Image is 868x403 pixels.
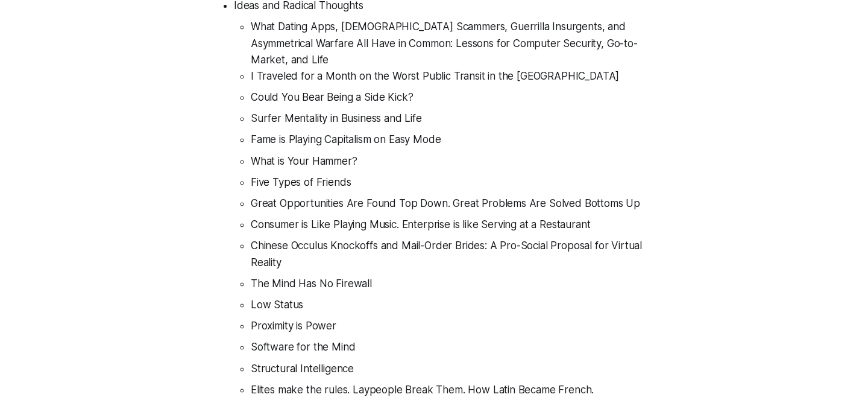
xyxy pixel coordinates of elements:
li: I Traveled for a Month on the Worst Public Transit in the [GEOGRAPHIC_DATA] [251,68,651,84]
li: Five Types of Friends [251,174,651,191]
li: The Mind Has No Firewall [251,276,651,292]
li: Elites make the rules. Laypeople Break Them. How Latin Became French. [251,382,651,398]
li: Great Opportunities Are Found Top Down. Great Problems Are Solved Bottoms Up [251,195,651,212]
li: Could You Bear Being a Side Kick? [251,89,651,106]
li: Structural Intelligence [251,361,651,377]
li: Software for the Mind [251,339,651,355]
li: Low Status [251,297,651,313]
li: Surfer Mentality in Business and Life [251,110,651,127]
li: What Dating Apps, [DEMOGRAPHIC_DATA] Scammers, Guerrilla Insurgents, and Asymmetrical Warfare All... [251,19,651,68]
li: Consumer is Like Playing Music. Enterprise is like Serving at a Restaurant [251,217,651,233]
li: Proximity is Power [251,318,651,334]
li: What is Your Hammer? [251,153,651,170]
li: Fame is Playing Capitalism on Easy Mode [251,132,651,148]
li: Chinese Occulus Knockoffs and Mail-Order Brides: A Pro-Social Proposal for Virtual Reality [251,238,651,270]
